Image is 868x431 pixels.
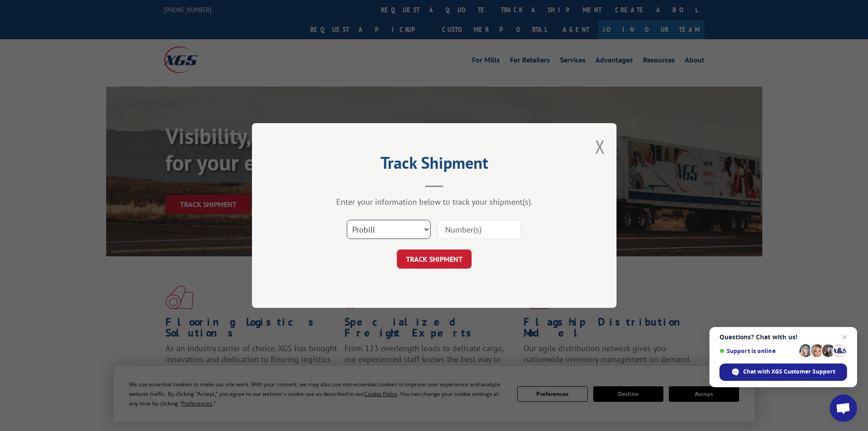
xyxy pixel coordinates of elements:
[743,368,835,376] span: Chat with XGS Customer Support
[830,395,857,422] a: Open chat
[397,249,472,269] button: TRACK SHIPMENT
[437,220,521,239] input: Number(s)
[298,197,571,207] div: Enter your information below to track your shipment(s).
[595,135,605,159] button: Close modal
[719,333,847,341] span: Questions? Chat with us!
[719,363,847,381] span: Chat with XGS Customer Support
[719,348,796,354] span: Support is online
[298,156,571,174] h2: Track Shipment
